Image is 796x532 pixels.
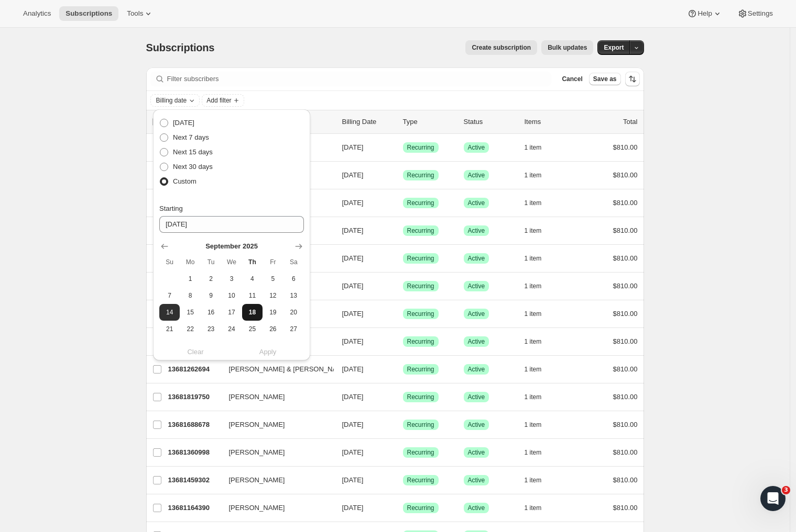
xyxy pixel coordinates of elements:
[525,504,542,512] span: 1 item
[342,143,364,151] span: [DATE]
[288,275,300,283] span: 6
[283,270,304,287] button: Saturday September 6 2025
[159,216,304,233] input: MM-DD-YYYY
[472,43,531,52] span: Create subscription
[525,171,542,179] span: 1 item
[168,168,638,183] div: 13680509030[PERSON_NAME][DATE]SuccessRecurringSuccessActive1 item$810.00
[221,287,242,304] button: Wednesday September 10 2025
[180,287,200,304] button: Monday September 8 2025
[613,254,638,262] span: $810.00
[225,291,237,300] span: 10
[184,258,196,266] span: Mo
[613,199,638,207] span: $810.00
[242,270,263,287] button: Thursday September 4 2025
[558,73,586,85] button: Cancel
[525,476,542,484] span: 1 item
[613,282,638,290] span: $810.00
[342,393,364,401] span: [DATE]
[589,73,621,85] button: Save as
[163,258,176,266] span: Su
[525,143,542,152] span: 1 item
[525,334,553,349] button: 1 item
[468,504,485,512] span: Active
[180,254,200,270] th: Monday
[468,337,485,346] span: Active
[525,140,553,155] button: 1 item
[223,361,328,378] button: [PERSON_NAME] & [PERSON_NAME]
[525,448,542,457] span: 1 item
[525,227,542,235] span: 1 item
[168,196,638,210] div: 13680541798[PERSON_NAME][DATE]SuccessRecurringSuccessActive1 item$810.00
[184,325,196,333] span: 22
[407,227,434,235] span: Recurring
[613,171,638,179] span: $810.00
[548,43,587,52] span: Bulk updates
[613,227,638,234] span: $810.00
[403,117,455,127] div: Type
[342,476,364,484] span: [DATE]
[407,337,434,346] span: Recurring
[342,421,364,428] span: [DATE]
[180,321,200,337] button: Monday September 22 2025
[597,40,630,55] button: Export
[525,421,542,429] span: 1 item
[229,364,350,375] span: [PERSON_NAME] & [PERSON_NAME]
[525,473,553,488] button: 1 item
[342,448,364,456] span: [DATE]
[121,6,160,21] button: Tools
[613,365,638,373] span: $810.00
[342,227,364,234] span: [DATE]
[223,444,328,461] button: [PERSON_NAME]
[464,117,516,127] p: Status
[17,6,57,21] button: Analytics
[159,321,180,337] button: Sunday September 21 2025
[263,321,283,337] button: Friday September 26 2025
[159,287,180,304] button: Sunday September 7 2025
[229,447,285,458] span: [PERSON_NAME]
[229,475,285,485] span: [PERSON_NAME]
[267,291,279,300] span: 12
[168,307,638,321] div: 13680640102[PERSON_NAME][DATE]SuccessRecurringSuccessActive1 item$810.00
[223,500,328,516] button: [PERSON_NAME]
[613,310,638,318] span: $810.00
[157,239,172,254] button: Show previous month, August 2025
[173,119,194,127] span: [DATE]
[613,504,638,512] span: $810.00
[173,148,213,156] span: Next 15 days
[288,291,300,300] span: 13
[184,275,196,283] span: 1
[246,325,258,333] span: 25
[201,270,221,287] button: Tuesday September 2 2025
[168,417,638,432] div: 13681688678[PERSON_NAME][DATE]SuccessRecurringSuccessActive1 item$810.00
[168,447,221,458] p: 13681360998
[168,117,638,127] div: IDCustomerBilling DateTypeStatusItemsTotal
[283,321,304,337] button: Saturday September 27 2025
[525,279,553,293] button: 1 item
[407,393,434,401] span: Recurring
[283,287,304,304] button: Saturday September 13 2025
[163,325,176,333] span: 21
[168,140,638,155] div: 13680607334[PERSON_NAME][DATE]SuccessRecurringSuccessActive1 item$810.00
[562,75,582,83] span: Cancel
[168,390,638,404] div: 13681819750[PERSON_NAME][DATE]SuccessRecurringSuccessActive1 item$810.00
[242,287,263,304] button: Thursday September 11 2025
[225,308,237,316] span: 17
[342,365,364,373] span: [DATE]
[146,42,215,53] span: Subscriptions
[66,9,112,18] span: Subscriptions
[163,342,176,350] span: 28
[205,342,217,350] span: 30
[291,239,306,254] button: Show next month, October 2025
[525,337,542,346] span: 1 item
[168,445,638,460] div: 13681360998[PERSON_NAME][DATE]SuccessRecurringSuccessActive1 item$810.00
[246,258,258,266] span: Th
[468,448,485,457] span: Active
[267,258,279,266] span: Fr
[342,254,364,262] span: [DATE]
[223,389,328,405] button: [PERSON_NAME]
[525,365,542,373] span: 1 item
[201,304,221,321] button: Tuesday September 16 2025
[242,304,263,321] button: Today Thursday September 18 2025
[205,275,217,283] span: 2
[525,417,553,432] button: 1 item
